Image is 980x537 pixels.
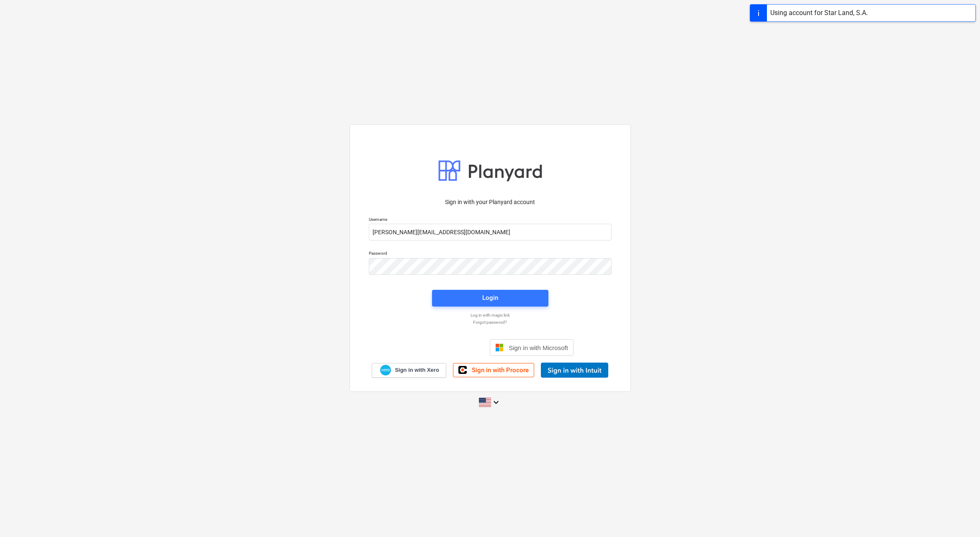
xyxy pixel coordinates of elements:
a: Forgot password? [365,320,616,325]
a: Sign in with Xero [372,363,446,378]
iframe: Sign in with Google Button [402,338,487,357]
span: Sign in with Microsoft [509,344,568,351]
input: Username [369,224,612,240]
span: Sign in with Xero [395,366,439,374]
i: keyboard_arrow_down [491,397,501,407]
span: Sign in with Procore [472,366,529,374]
p: Password [369,251,612,258]
button: Login [432,290,548,307]
div: Using account for Star Land, S.A. [770,8,868,18]
p: Sign in with your Planyard account [369,198,612,207]
img: Microsoft logo [495,343,504,352]
div: Login [482,292,498,303]
a: Sign in with Procore [453,363,534,377]
img: Xero logo [380,365,391,376]
p: Username [369,217,612,224]
a: Log in with magic link [365,312,616,318]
